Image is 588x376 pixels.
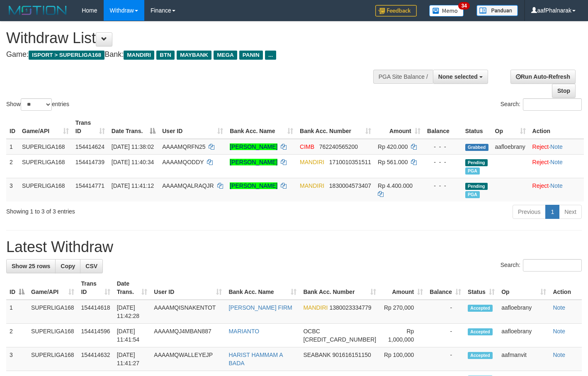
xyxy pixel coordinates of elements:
[28,276,78,300] th: Game/API: activate to sort column ascending
[228,304,292,311] a: [PERSON_NAME] FIRM
[6,98,69,111] label: Show entries
[108,115,159,139] th: Date Trans.: activate to sort column descending
[300,276,379,300] th: Bank Acc. Number: activate to sort column ascending
[427,158,459,166] div: - - -
[78,276,113,300] th: Trans ID: activate to sort column ascending
[545,205,559,219] a: 1
[465,167,480,175] span: Marked by aafsoumeymey
[379,300,426,324] td: Rp 270,000
[498,300,549,324] td: aafloebrany
[332,352,371,358] span: Copy 901616151150 to clipboard
[19,178,72,201] td: SUPERLIGA168
[156,51,175,60] span: BTN
[112,182,154,189] span: [DATE] 11:41:12
[28,324,78,347] td: SUPERLIGA168
[501,259,582,272] label: Search:
[151,347,225,371] td: AAAAMQWALLEYEJP
[78,324,113,347] td: 154414596
[329,159,371,165] span: Copy 1710010351511 to clipboard
[162,143,205,150] span: AAAAMQRFN25
[552,84,576,98] a: Stop
[303,352,330,358] span: SEABANK
[553,328,565,335] a: Note
[12,263,50,269] span: Show 25 rows
[433,70,488,84] button: None selected
[532,159,549,165] a: Reject
[75,159,104,165] span: 154414739
[28,300,78,324] td: SUPERLIGA168
[465,144,488,151] span: Grabbed
[230,159,277,165] a: [PERSON_NAME]
[6,115,19,139] th: ID
[379,324,426,347] td: Rp 1,000,000
[426,276,464,300] th: Balance: activate to sort column ascending
[465,159,488,166] span: Pending
[498,324,549,347] td: aafloebrany
[529,154,584,178] td: ·
[19,154,72,178] td: SUPERLIGA168
[303,304,328,311] span: MANDIRI
[529,178,584,201] td: ·
[214,51,237,60] span: MEGA
[429,5,464,17] img: Button%20Memo.svg
[21,98,52,111] select: Showentries
[523,98,582,111] input: Search:
[465,183,488,190] span: Pending
[529,115,584,139] th: Action
[6,347,28,371] td: 3
[492,115,529,139] th: Op: activate to sort column ascending
[424,115,462,139] th: Balance
[492,139,529,155] td: aafloebrany
[303,328,320,335] span: OCBC
[553,304,565,311] a: Note
[379,276,426,300] th: Amount: activate to sort column ascending
[319,143,358,150] span: Copy 762240565200 to clipboard
[6,259,56,273] a: Show 25 rows
[75,182,104,189] span: 154414771
[55,259,80,273] a: Copy
[468,352,493,359] span: Accepted
[498,276,549,300] th: Op: activate to sort column ascending
[6,154,19,178] td: 2
[510,70,576,84] a: Run Auto-Refresh
[329,182,371,189] span: Copy 1830004573407 to clipboard
[72,115,108,139] th: Trans ID: activate to sort column ascending
[19,115,72,139] th: Game/API: activate to sort column ascending
[329,304,371,311] span: Copy 1380023334779 to clipboard
[378,159,408,165] span: Rp 561.000
[378,182,413,189] span: Rp 4.400.000
[6,204,239,216] div: Showing 1 to 3 of 3 entries
[501,98,582,111] label: Search:
[228,328,259,335] a: MARIANTO
[532,182,549,189] a: Reject
[151,300,225,324] td: AAAAMQISNAKENTOT
[468,305,493,312] span: Accepted
[458,2,469,10] span: 34
[19,139,72,155] td: SUPERLIGA168
[498,347,549,371] td: aafmanvit
[230,182,277,189] a: [PERSON_NAME]
[114,300,151,324] td: [DATE] 11:42:28
[226,115,296,139] th: Bank Acc. Name: activate to sort column ascending
[427,182,459,190] div: - - -
[550,159,563,165] a: Note
[549,276,582,300] th: Action
[124,51,154,60] span: MANDIRI
[553,352,565,358] a: Note
[300,182,324,189] span: MANDIRI
[28,347,78,371] td: SUPERLIGA168
[426,347,464,371] td: -
[78,300,113,324] td: 154414618
[114,324,151,347] td: [DATE] 11:41:54
[529,139,584,155] td: ·
[550,143,563,150] a: Note
[296,115,374,139] th: Bank Acc. Number: activate to sort column ascending
[465,191,480,198] span: Marked by aafsoumeymey
[29,51,104,60] span: ISPORT > SUPERLIGA168
[78,347,113,371] td: 154414632
[6,239,582,255] h1: Latest Withdraw
[550,182,563,189] a: Note
[177,51,211,60] span: MAYBANK
[6,4,69,17] img: MOTION_logo.png
[513,205,546,219] a: Previous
